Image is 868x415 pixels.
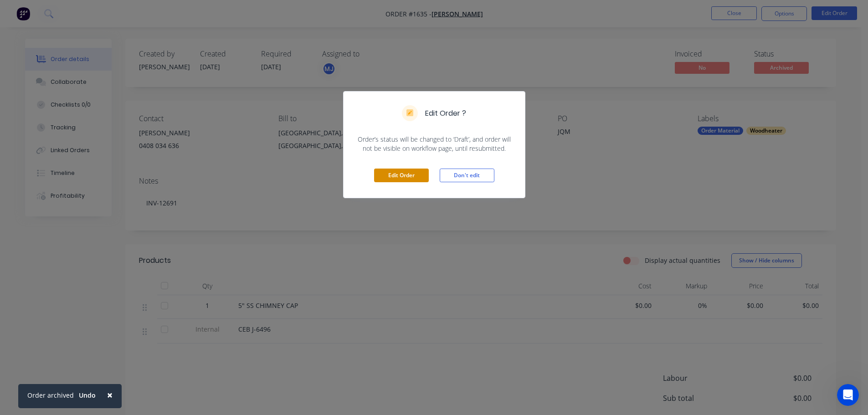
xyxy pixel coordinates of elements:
button: Don't edit [440,169,494,182]
button: Close [98,384,122,406]
button: Edit Order [374,169,429,182]
div: Order archived [27,390,74,400]
iframe: Intercom live chat [837,384,859,406]
button: Undo [74,389,101,402]
span: Order’s status will be changed to ‘Draft’, and order will not be visible on workflow page, until ... [354,135,514,153]
h5: Edit Order ? [425,108,466,119]
span: × [107,389,113,401]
